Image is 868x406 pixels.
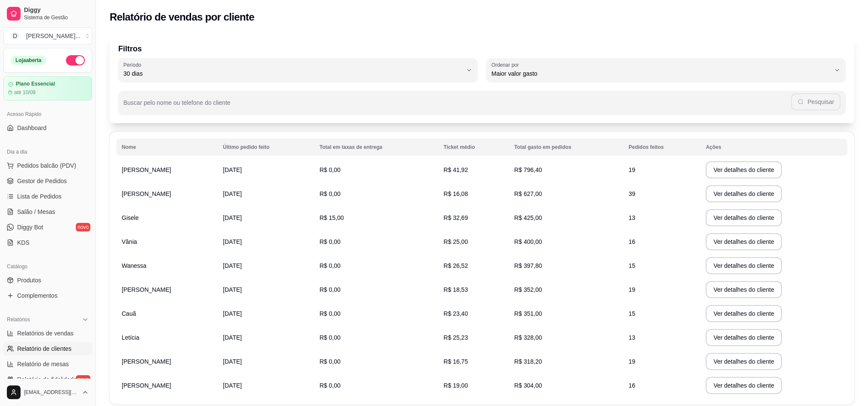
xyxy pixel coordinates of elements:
span: R$ 796,40 [514,166,542,173]
label: Período [123,61,144,68]
a: Plano Essencialaté 10/09 [3,76,92,101]
span: Lista de Pedidos [17,192,62,201]
span: [DATE] [223,238,242,245]
a: Complementos [3,289,92,302]
span: 16 [629,382,635,389]
span: Produtos [17,276,41,284]
span: KDS [17,238,30,247]
span: Relatório de mesas [17,360,69,368]
button: Ver detalhes do cliente [706,161,782,178]
span: [EMAIL_ADDRESS][DOMAIN_NAME] [24,389,78,396]
span: R$ 304,00 [514,382,542,389]
span: R$ 0,00 [320,286,341,293]
th: Nome [117,139,218,156]
span: Relatório de fidelidade [17,375,77,384]
button: [EMAIL_ADDRESS][DOMAIN_NAME] [3,382,92,403]
span: Dashboard [17,124,47,132]
button: Ver detalhes do cliente [706,185,782,202]
button: Ver detalhes do cliente [706,209,782,226]
span: [PERSON_NAME] [122,358,171,365]
span: [DATE] [223,214,242,221]
article: até 10/09 [14,89,36,96]
span: D [11,32,19,40]
span: R$ 627,00 [514,190,542,197]
input: Buscar pelo nome ou telefone do cliente [123,102,791,110]
span: Letícia [122,334,139,341]
span: [PERSON_NAME] [122,286,171,293]
span: [PERSON_NAME] [122,166,171,173]
span: R$ 16,75 [443,358,468,365]
th: Total gasto em pedidos [509,139,623,156]
span: 39 [629,190,635,197]
span: Diggy [24,6,89,14]
span: R$ 26,52 [443,262,468,269]
span: R$ 23,40 [443,310,468,317]
span: [DATE] [223,358,242,365]
span: [DATE] [223,286,242,293]
span: [PERSON_NAME] [122,382,171,389]
label: Ordenar por [491,61,522,68]
button: Período30 dias [118,58,478,82]
span: R$ 41,92 [443,166,468,173]
span: Vânia [122,238,137,245]
span: R$ 25,23 [443,334,468,341]
button: Ver detalhes do cliente [706,329,782,346]
span: R$ 0,00 [320,190,341,197]
a: Diggy Botnovo [3,220,92,234]
div: [PERSON_NAME] ... [26,32,81,40]
div: Loja aberta [11,56,46,65]
th: Ticket médio [438,139,509,156]
a: Lista de Pedidos [3,190,92,203]
span: Pedidos balcão (PDV) [17,161,76,170]
span: Sistema de Gestão [24,14,89,21]
span: R$ 328,00 [514,334,542,341]
p: Filtros [118,43,846,55]
span: R$ 0,00 [320,238,341,245]
span: Diggy Bot [17,223,43,231]
th: Ações [700,139,847,156]
span: Wanessa [122,262,147,269]
span: R$ 16,08 [443,190,468,197]
span: 19 [629,166,635,173]
button: Ver detalhes do cliente [706,281,782,298]
span: R$ 0,00 [320,358,341,365]
span: R$ 25,00 [443,238,468,245]
a: Produtos [3,273,92,287]
span: Salão / Mesas [17,207,55,216]
span: Cauã [122,310,136,317]
span: [DATE] [223,334,242,341]
button: Select a team [3,27,92,44]
span: R$ 425,00 [514,214,542,221]
div: Catálogo [3,260,92,273]
th: Total em taxas de entrega [314,139,439,156]
div: Acesso Rápido [3,107,92,121]
button: Ver detalhes do cliente [706,257,782,274]
span: Relatório de clientes [17,344,72,353]
span: R$ 15,00 [320,214,344,221]
span: R$ 19,00 [443,382,468,389]
a: Relatório de fidelidadenovo [3,373,92,386]
span: 19 [629,358,635,365]
span: R$ 400,00 [514,238,542,245]
span: R$ 318,20 [514,358,542,365]
span: Maior valor gasto [491,69,830,78]
span: Gestor de Pedidos [17,177,67,185]
article: Plano Essencial [16,81,55,87]
button: Pedidos balcão (PDV) [3,159,92,172]
span: [DATE] [223,382,242,389]
button: Ver detalhes do cliente [706,305,782,322]
span: R$ 18,53 [443,286,468,293]
span: 13 [629,214,635,221]
a: Relatório de clientes [3,342,92,356]
a: Salão / Mesas [3,205,92,219]
span: 15 [629,262,635,269]
span: Relatórios de vendas [17,329,74,338]
button: Ver detalhes do cliente [706,233,782,250]
span: R$ 0,00 [320,382,341,389]
span: Complementos [17,291,57,300]
button: Ver detalhes do cliente [706,353,782,370]
th: Pedidos feitos [623,139,700,156]
span: [DATE] [223,166,242,173]
a: Dashboard [3,121,92,135]
a: DiggySistema de Gestão [3,3,92,24]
